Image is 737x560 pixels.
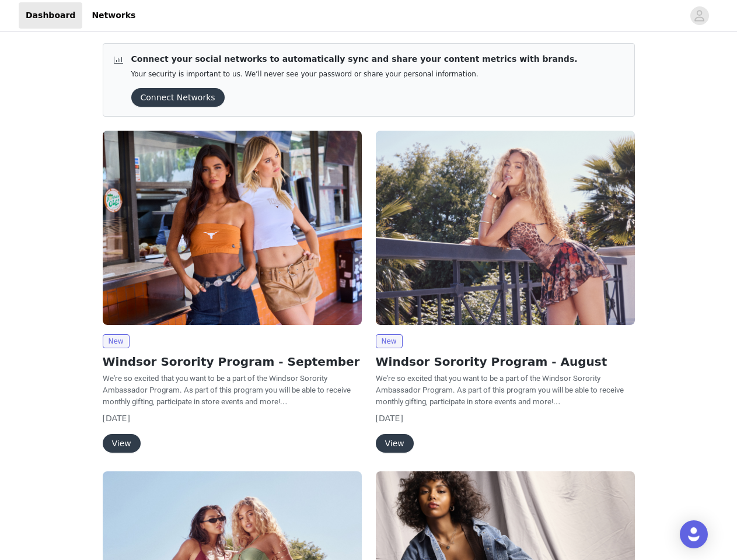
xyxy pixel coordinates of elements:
[103,334,130,348] span: New
[103,353,362,370] h2: Windsor Sorority Program - September
[376,414,403,423] span: [DATE]
[19,2,82,29] a: Dashboard
[694,6,705,25] div: avatar
[376,434,414,453] button: View
[103,131,362,325] img: Windsor
[376,353,635,370] h2: Windsor Sorority Program - August
[103,439,141,448] a: View
[131,53,578,65] p: Connect your social networks to automatically sync and share your content metrics with brands.
[376,439,414,448] a: View
[131,88,225,107] button: Connect Networks
[376,374,624,406] span: We're so excited that you want to be a part of the Windsor Sorority Ambassador Program. As part o...
[85,2,142,29] a: Networks
[103,434,141,453] button: View
[376,131,635,325] img: Windsor
[680,520,708,548] div: Open Intercom Messenger
[103,374,351,406] span: We're so excited that you want to be a part of the Windsor Sorority Ambassador Program. As part o...
[103,414,130,423] span: [DATE]
[376,334,403,348] span: New
[131,70,578,79] p: Your security is important to us. We’ll never see your password or share your personal information.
